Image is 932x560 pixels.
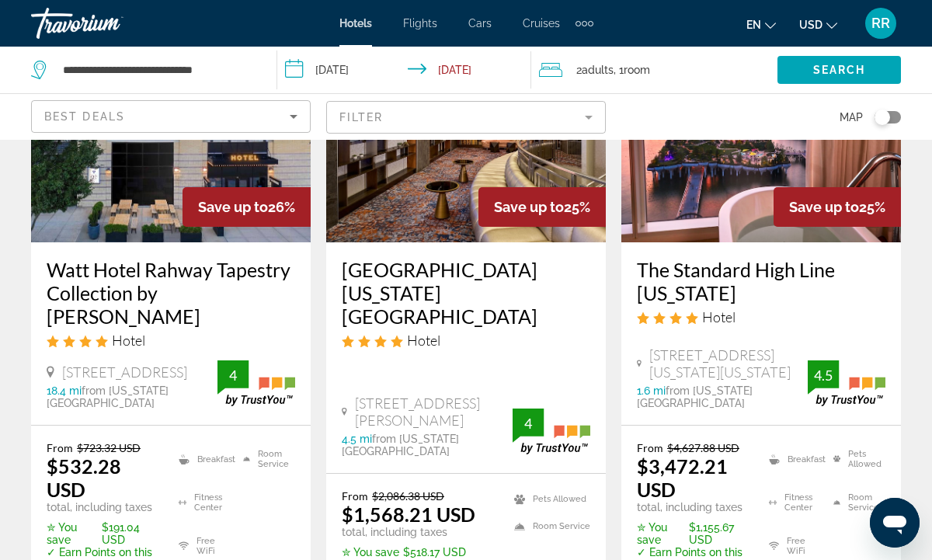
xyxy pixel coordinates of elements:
li: Fitness Center [761,485,826,520]
span: 18.4 mi [47,384,82,397]
span: from [US_STATE][GEOGRAPHIC_DATA] [637,384,753,409]
span: Hotel [407,332,440,349]
button: Change language [746,13,776,36]
div: 4 [513,414,544,433]
button: Check-in date: Dec 5, 2025 Check-out date: Dec 9, 2025 [277,47,531,93]
img: trustyou-badge.svg [513,409,590,454]
p: $518.17 USD [342,546,495,558]
span: Save up to [494,199,564,215]
a: [GEOGRAPHIC_DATA] [US_STATE][GEOGRAPHIC_DATA] [342,258,590,328]
span: Room [624,64,650,76]
del: $4,627.88 USD [667,441,739,454]
div: 4 star Hotel [47,332,295,349]
a: Travorium [31,3,186,43]
span: 1.6 mi [637,384,666,397]
span: Adults [582,64,614,76]
button: Extra navigation items [576,11,593,36]
button: Filter [326,100,606,134]
button: Change currency [799,13,837,36]
span: RR [871,16,890,31]
div: 4 star Hotel [637,308,885,325]
span: USD [799,19,822,31]
span: en [746,19,761,31]
span: , 1 [614,59,650,81]
span: From [47,441,73,454]
span: ✮ You save [637,521,685,546]
button: Travelers: 2 adults, 0 children [531,47,777,93]
span: [STREET_ADDRESS] [62,363,187,381]
li: Room Service [506,517,590,536]
span: from [US_STATE][GEOGRAPHIC_DATA] [47,384,169,409]
span: Map [840,106,863,128]
span: From [342,489,368,503]
span: 4.5 mi [342,433,372,445]
div: 4 star Hotel [342,332,590,349]
div: 26% [183,187,311,227]
p: total, including taxes [342,526,495,538]
del: $723.32 USD [77,441,141,454]
div: 4 [217,366,249,384]
li: Pets Allowed [506,489,590,509]
button: Toggle map [863,110,901,124]
iframe: Button to launch messaging window [870,498,920,548]
span: Hotel [112,332,145,349]
p: $1,155.67 USD [637,521,749,546]
span: ✮ You save [47,521,98,546]
a: Hotels [339,17,372,30]
a: Cars [468,17,492,30]
p: total, including taxes [47,501,159,513]
button: User Menu [861,7,901,40]
span: from [US_STATE][GEOGRAPHIC_DATA] [342,433,459,457]
ins: $532.28 USD [47,454,121,501]
img: trustyou-badge.svg [217,360,295,406]
mat-select: Sort by [44,107,297,126]
div: 25% [774,187,901,227]
li: Breakfast [171,441,235,477]
span: ✮ You save [342,546,399,558]
span: From [637,441,663,454]
span: Best Deals [44,110,125,123]
div: 4.5 [808,366,839,384]
div: 25% [478,187,606,227]
span: Save up to [789,199,859,215]
li: Pets Allowed [826,441,885,477]
a: The Standard High Line [US_STATE] [637,258,885,304]
span: [STREET_ADDRESS][PERSON_NAME] [355,395,513,429]
del: $2,086.38 USD [372,489,444,503]
span: Hotel [702,308,736,325]
li: Room Service [235,441,295,477]
li: Fitness Center [171,485,235,520]
span: Save up to [198,199,268,215]
p: total, including taxes [637,501,749,513]
li: Breakfast [761,441,826,477]
ins: $1,568.21 USD [342,503,475,526]
a: Flights [403,17,437,30]
img: trustyou-badge.svg [808,360,885,406]
a: Watt Hotel Rahway Tapestry Collection by [PERSON_NAME] [47,258,295,328]
p: $191.04 USD [47,521,159,546]
span: 2 [576,59,614,81]
a: Cruises [523,17,560,30]
button: Search [777,56,901,84]
ins: $3,472.21 USD [637,454,728,501]
li: Room Service [826,485,885,520]
span: [STREET_ADDRESS][US_STATE][US_STATE] [649,346,808,381]
span: Search [813,64,866,76]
